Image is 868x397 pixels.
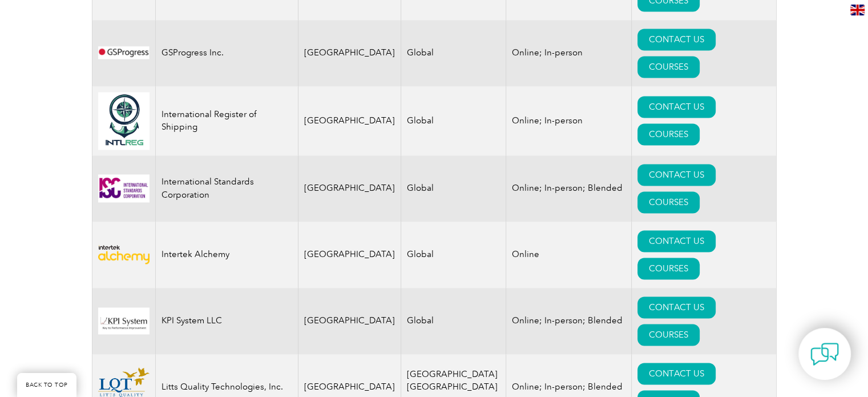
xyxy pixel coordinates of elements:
[637,164,716,186] a: CONTACT US
[506,20,631,86] td: Online; In-person
[98,174,150,202] img: 253a3505-9ff2-ec11-bb3d-002248d3b1f1-logo.jpg
[401,86,506,155] td: Global
[637,191,700,213] a: COURSES
[98,245,150,264] img: 703656d3-346f-eb11-a812-002248153038%20-logo.png
[637,29,716,50] a: CONTACT US
[637,123,700,145] a: COURSES
[155,155,298,222] td: International Standards Corporation
[637,363,716,384] a: CONTACT US
[506,86,631,155] td: Online; In-person
[98,307,150,334] img: 6333cecf-d94e-ef11-a316-000d3ad139cf-logo.jpg
[637,296,716,318] a: CONTACT US
[155,288,298,354] td: KPI System LLC
[637,230,716,252] a: CONTACT US
[98,39,150,67] img: e024547b-a6e0-e911-a812-000d3a795b83-logo.png
[506,288,631,354] td: Online; In-person; Blended
[637,258,700,279] a: COURSES
[637,96,716,118] a: CONTACT US
[506,222,631,288] td: Online
[298,20,401,86] td: [GEOGRAPHIC_DATA]
[401,288,506,354] td: Global
[850,5,865,15] img: en
[155,222,298,288] td: Intertek Alchemy
[298,288,401,354] td: [GEOGRAPHIC_DATA]
[401,222,506,288] td: Global
[298,86,401,155] td: [GEOGRAPHIC_DATA]
[298,222,401,288] td: [GEOGRAPHIC_DATA]
[17,373,76,397] a: BACK TO TOP
[637,324,700,346] a: COURSES
[401,20,506,86] td: Global
[98,92,150,150] img: ea2793ac-3439-ea11-a813-000d3a79722d-logo.jpg
[637,56,700,78] a: COURSES
[298,155,401,222] td: [GEOGRAPHIC_DATA]
[401,155,506,222] td: Global
[155,86,298,155] td: International Register of Shipping
[506,155,631,222] td: Online; In-person; Blended
[810,340,839,368] img: contact-chat.png
[155,20,298,86] td: GSProgress Inc.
